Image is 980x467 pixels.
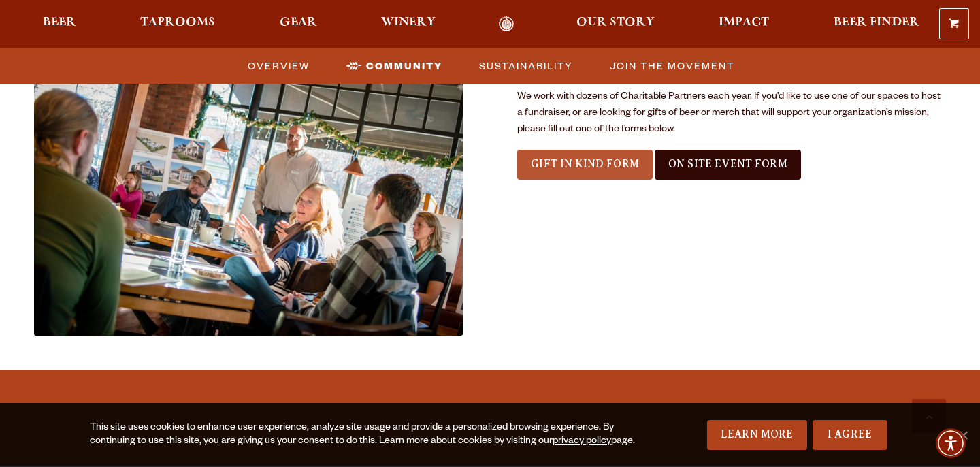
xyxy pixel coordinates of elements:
span: Taprooms [140,17,215,28]
a: Impact [710,16,778,32]
span: Community [366,56,442,76]
a: Sustainability [471,56,580,76]
span: Sustainability [479,56,573,76]
span: Impact [719,17,769,28]
a: Our Story [568,16,664,32]
a: privacy policy [553,436,611,447]
p: We work with dozens of Charitable Partners each year. If you’d like to use one of our spaces to h... [517,89,946,138]
span: Gear [280,17,317,28]
span: On Site Event Form [668,158,787,170]
a: Odell Home [481,16,532,32]
span: Overview [248,56,310,76]
a: Beer Finder [825,16,928,32]
a: Learn More [707,420,807,450]
span: Gift In Kind Form [531,158,639,170]
span: Winery [381,17,436,28]
a: Taprooms [131,16,224,32]
a: On Site Event Form [655,150,801,180]
span: Beer Finder [834,17,919,28]
img: House Beer Built [34,50,463,336]
a: Beer [34,16,85,32]
a: Gear [271,16,326,32]
a: I Agree [813,420,887,450]
a: Overview [240,56,316,76]
span: Beer [43,17,76,28]
a: Gift In Kind Form [517,150,653,180]
a: Winery [372,16,444,32]
span: Join the Movement [610,56,734,76]
a: Scroll to top [912,399,946,433]
div: This site uses cookies to enhance user experience, analyze site usage and provide a personalized ... [90,421,637,449]
div: Accessibility Menu [936,428,966,458]
a: Join the Movement [602,56,741,76]
a: Community [338,56,449,76]
span: Our Story [576,17,655,28]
